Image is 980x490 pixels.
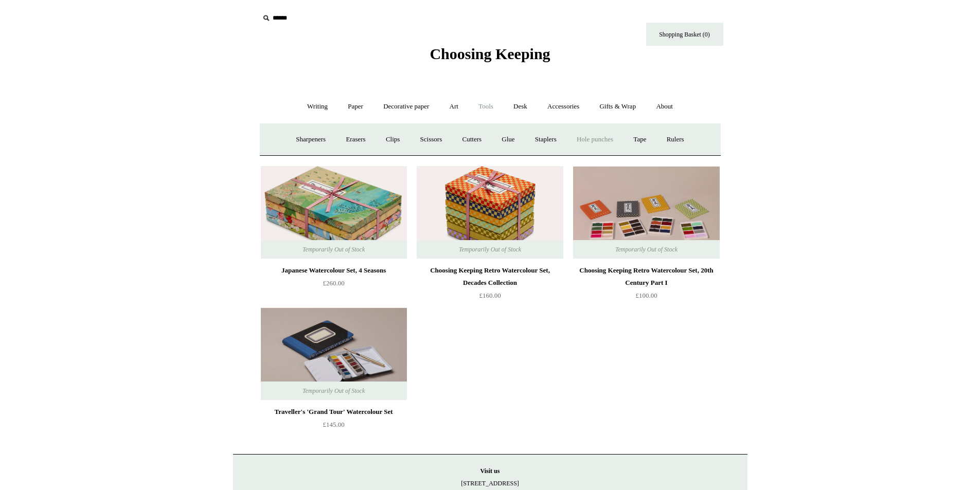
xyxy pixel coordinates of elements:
[492,126,524,153] a: Glue
[453,126,491,153] a: Cutters
[538,93,589,120] a: Accessories
[263,406,404,418] div: Traveller's 'Grand Tour' Watercolour Set
[374,93,438,120] a: Decorative paper
[449,240,531,259] span: Temporarily Out of Stock
[261,264,407,306] a: Japanese Watercolour Set, 4 Seasons £260.00
[526,126,566,153] a: Staplers
[417,166,563,259] a: Choosing Keeping Retro Watercolour Set, Decades Collection Choosing Keeping Retro Watercolour Set...
[417,264,563,306] a: Choosing Keeping Retro Watercolour Set, Decades Collection £160.00
[430,53,550,61] a: Choosing Keeping
[417,166,563,259] img: Choosing Keeping Retro Watercolour Set, Decades Collection
[263,264,404,277] div: Japanese Watercolour Set, 4 Seasons
[646,23,723,46] a: Shopping Basket (0)
[573,166,719,259] a: Choosing Keeping Retro Watercolour Set, 20th Century Part I Choosing Keeping Retro Watercolour Se...
[419,264,560,289] div: Choosing Keeping Retro Watercolour Set, Decades Collection
[287,126,335,153] a: Sharpeners
[576,264,717,289] div: Choosing Keeping Retro Watercolour Set, 20th Century Part I
[261,406,407,448] a: Traveller's 'Grand Tour' Watercolour Set £145.00
[469,93,503,120] a: Tools
[480,467,500,475] strong: Visit us
[567,126,622,153] a: Hole punches
[504,93,537,120] a: Desk
[261,307,407,400] a: Traveller's 'Grand Tour' Watercolour Set Traveller's 'Grand Tour' Watercolour Set Temporarily Out...
[323,421,344,428] span: £145.00
[647,93,682,120] a: About
[590,93,645,120] a: Gifts & Wrap
[292,240,375,259] span: Temporarily Out of Stock
[635,292,657,299] span: £100.00
[657,126,693,153] a: Rulers
[261,166,407,259] img: Japanese Watercolour Set, 4 Seasons
[261,307,407,400] img: Traveller's 'Grand Tour' Watercolour Set
[292,382,375,400] span: Temporarily Out of Stock
[298,93,337,120] a: Writing
[336,126,375,153] a: Erasers
[624,126,655,153] a: Tape
[440,93,468,120] a: Art
[323,279,344,287] span: £260.00
[261,166,407,259] a: Japanese Watercolour Set, 4 Seasons Japanese Watercolour Set, 4 Seasons Temporarily Out of Stock
[573,166,719,259] img: Choosing Keeping Retro Watercolour Set, 20th Century Part I
[411,126,452,153] a: Scissors
[573,264,719,306] a: Choosing Keeping Retro Watercolour Set, 20th Century Part I £100.00
[605,240,688,259] span: Temporarily Out of Stock
[377,126,409,153] a: Clips
[479,292,501,299] span: £160.00
[338,93,372,120] a: Paper
[430,45,550,62] span: Choosing Keeping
